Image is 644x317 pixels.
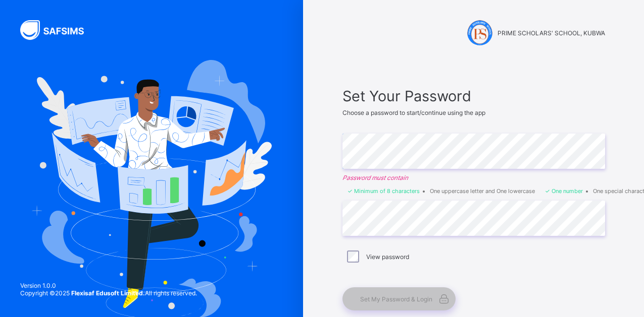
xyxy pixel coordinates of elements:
em: Password must contain [342,174,605,181]
li: Minimum of 8 characters [348,187,420,195]
span: Version 1.0.0 [20,282,197,289]
span: PRIME SCHOLARS' SCHOOL, KUBWA [498,29,605,37]
span: Copyright © 2025 All rights reserved. [20,289,197,297]
label: View password [366,253,409,261]
li: One uppercase letter and One lowercase [430,187,535,195]
img: SAFSIMS Logo [20,20,96,40]
span: Set My Password & Login [360,295,432,303]
span: Choose a password to start/continue using the app [342,109,485,116]
span: Set Your Password [342,87,605,105]
img: PRIME SCHOLARS' SCHOOL, KUBWA [467,20,492,45]
li: One number [545,187,583,195]
strong: Flexisaf Edusoft Limited. [71,289,145,297]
